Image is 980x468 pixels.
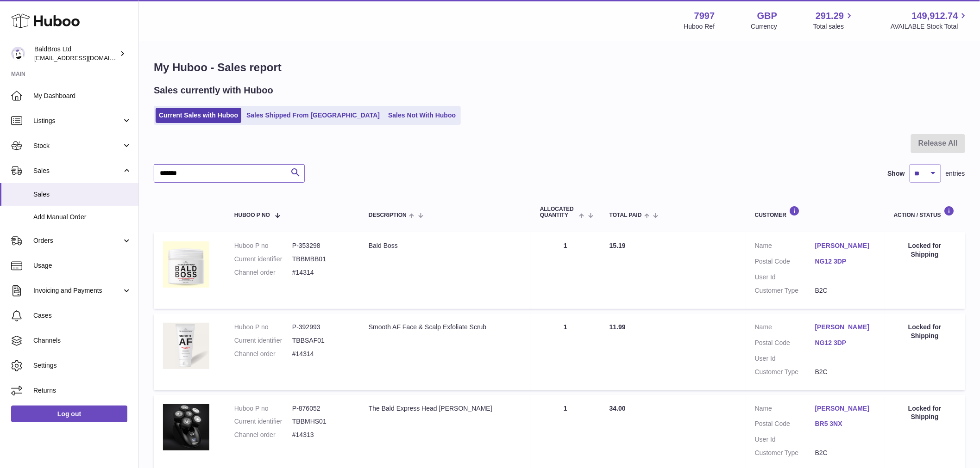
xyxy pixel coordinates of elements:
div: Smooth AF Face & Scalp Exfoliate Scrub [369,323,521,332]
dd: #14314 [292,268,350,277]
dd: P-876052 [292,404,350,413]
label: Show [888,169,905,178]
h1: My Huboo - Sales report [154,60,965,75]
img: internalAdmin-7997@internal.huboo.com [11,47,25,61]
span: Listings [33,117,122,125]
div: The Bald Express Head [PERSON_NAME] [369,404,521,413]
dt: Postal Code [755,419,815,431]
div: Huboo Ref [684,22,715,31]
h2: Sales currently with Huboo [154,84,273,97]
span: Returns [33,386,132,395]
span: 15.19 [609,242,626,249]
a: 291.29 Total sales [813,10,854,31]
a: NG12 3DP [815,257,875,266]
dd: B2C [815,449,875,457]
dt: Customer Type [755,449,815,457]
a: [PERSON_NAME] [815,404,875,413]
dt: Customer Type [755,368,815,376]
td: 1 [531,314,600,390]
span: entries [946,169,965,178]
dd: TBBSAF01 [292,336,350,345]
span: Total paid [609,212,642,218]
a: Current Sales with Huboo [156,108,241,123]
dt: User Id [755,354,815,363]
span: My Dashboard [33,92,132,100]
span: Usage [33,261,132,270]
span: Huboo P no [234,212,270,218]
dt: User Id [755,273,815,282]
span: [EMAIL_ADDRESS][DOMAIN_NAME] [34,54,136,62]
span: AVAILABLE Stock Total [891,22,969,31]
dt: Current identifier [234,417,292,426]
dd: #14313 [292,431,350,439]
dd: #14314 [292,350,350,358]
dt: Customer Type [755,286,815,295]
span: Settings [33,361,132,370]
dd: TBBMBB01 [292,255,350,264]
td: 1 [531,232,600,309]
dd: B2C [815,286,875,295]
a: Sales Shipped From [GEOGRAPHIC_DATA] [243,108,383,123]
dt: Name [755,323,815,334]
div: Action / Status [894,206,956,218]
span: Cases [33,311,132,320]
div: Customer [755,206,875,218]
span: Stock [33,142,122,150]
a: 149,912.74 AVAILABLE Stock Total [891,10,969,31]
span: 34.00 [609,405,626,412]
dt: Postal Code [755,339,815,350]
dt: Huboo P no [234,241,292,250]
div: BaldBros Ltd [34,45,118,62]
dt: User Id [755,435,815,444]
span: 149,912.74 [912,10,958,22]
dd: P-392993 [292,323,350,332]
span: Total sales [813,22,854,31]
span: Sales [33,190,132,199]
a: Sales Not With Huboo [385,108,459,123]
span: Channels [33,336,132,345]
span: Add Manual Order [33,213,132,222]
dt: Channel order [234,268,292,277]
span: 11.99 [609,323,626,331]
img: 79971687853647.png [163,323,209,369]
dd: B2C [815,368,875,376]
div: Locked for Shipping [894,404,956,422]
img: 79971687853618.png [163,241,209,288]
dt: Huboo P no [234,323,292,332]
strong: 7997 [694,10,715,22]
a: NG12 3DP [815,339,875,347]
a: [PERSON_NAME] [815,323,875,332]
span: Sales [33,166,122,175]
strong: GBP [757,10,777,22]
span: Orders [33,236,122,245]
a: [PERSON_NAME] [815,241,875,250]
dt: Postal Code [755,257,815,268]
div: Currency [751,22,778,31]
dt: Current identifier [234,336,292,345]
span: 291.29 [816,10,844,22]
dt: Channel order [234,431,292,439]
span: Description [369,212,407,218]
dt: Channel order [234,350,292,358]
span: Invoicing and Payments [33,286,122,295]
dd: TBBMHS01 [292,417,350,426]
dt: Huboo P no [234,404,292,413]
img: 79971697027789.png [163,404,209,450]
span: ALLOCATED Quantity [540,206,577,218]
div: Bald Boss [369,241,521,250]
dd: P-353298 [292,241,350,250]
div: Locked for Shipping [894,323,956,340]
dt: Name [755,241,815,252]
a: BR5 3NX [815,419,875,428]
div: Locked for Shipping [894,241,956,259]
dt: Current identifier [234,255,292,264]
a: Log out [11,406,127,422]
dt: Name [755,404,815,415]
